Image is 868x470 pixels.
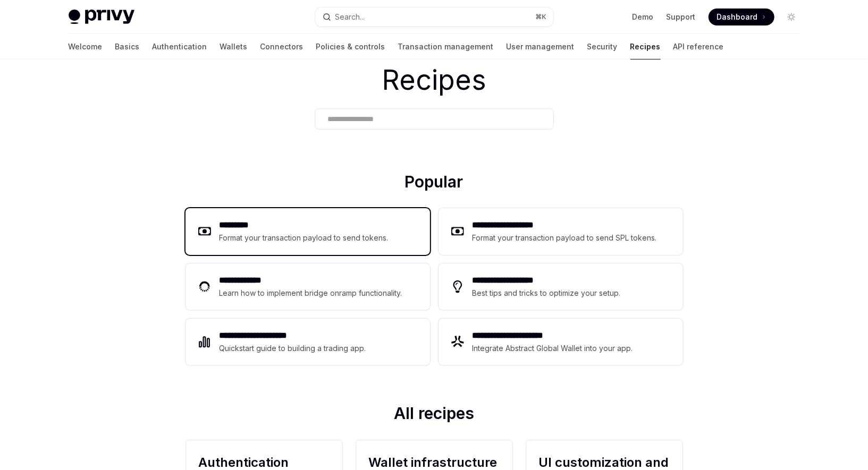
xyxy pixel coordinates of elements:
a: Authentication [153,34,207,59]
a: Connectors [260,34,304,59]
a: Basics [115,34,140,59]
div: Learn how to implement bridge onramp functionality. [220,287,406,300]
div: Best tips and tricks to optimize your setup. [473,287,622,300]
a: Support [667,12,696,22]
h2: All recipes [186,404,683,427]
button: Toggle dark mode [783,8,800,25]
a: User management [507,34,575,59]
div: Format your transaction payload to send SPL tokens. [473,232,658,244]
a: Dashboard [709,8,774,25]
a: Wallets [220,34,248,59]
a: Recipes [630,34,661,59]
span: Dashboard [717,12,758,22]
div: Integrate Abstract Global Wallet into your app. [473,342,634,355]
a: Welcome [69,34,103,59]
div: Search... [335,11,365,23]
a: Demo [633,12,654,22]
a: Policies & controls [316,34,385,59]
a: **** **** ***Learn how to implement bridge onramp functionality. [186,263,430,310]
a: **** ****Format your transaction payload to send tokens. [186,208,430,255]
div: Format your transaction payload to send tokens. [220,232,389,244]
h2: Popular [186,172,683,195]
a: Security [587,34,618,59]
button: Search...⌘K [315,7,553,27]
div: Quickstart guide to building a trading app. [220,342,367,355]
a: Transaction management [398,34,494,59]
span: ⌘ K [536,13,547,21]
img: light logo [69,10,134,24]
a: API reference [673,34,724,59]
